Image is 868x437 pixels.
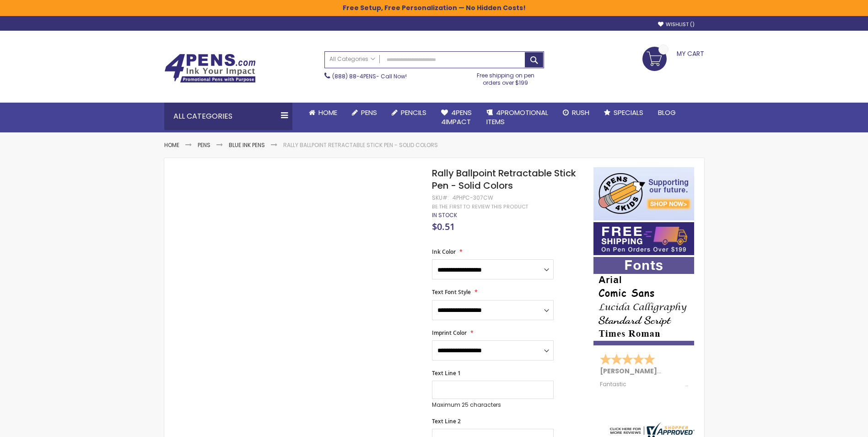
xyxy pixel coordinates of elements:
strong: SKU [432,194,449,202]
a: Wishlist [658,21,695,28]
span: [PERSON_NAME] [600,366,660,376]
a: Rush [555,103,597,123]
a: 4PROMOTIONALITEMS [479,103,555,132]
a: Blue ink Pens [229,141,265,149]
img: font-personalization-examples [593,257,694,345]
span: Imprint Color [432,329,467,337]
a: All Categories [325,52,380,67]
a: Pens [345,103,384,123]
p: Maximum 25 characters [432,401,554,409]
a: Home [302,103,345,123]
a: (888) 88-4PENS [332,72,376,80]
span: Pencils [401,108,426,117]
a: 4Pens4impact [434,103,479,132]
div: Availability [432,212,457,219]
span: All Categories [329,55,375,63]
span: Pens [361,108,377,117]
img: 4pens 4 kids [593,167,694,220]
a: Home [164,141,179,149]
img: Free shipping on orders over $199 [593,222,694,255]
div: All Categories [164,103,292,130]
img: 4Pens Custom Pens and Promotional Products [164,54,256,83]
span: Text Line 1 [432,369,461,377]
div: Free shipping on pen orders over $199 [467,68,544,87]
span: Home [318,108,337,117]
span: 4Pens 4impact [441,108,472,126]
a: Pencils [384,103,434,123]
a: Blog [651,103,683,123]
a: Be the first to review this product [432,203,528,210]
span: Text Line 2 [432,417,461,425]
span: Ink Color [432,248,456,256]
div: Fantastic [600,381,689,388]
li: Rally Ballpoint Retractable Stick Pen - Solid Colors [283,142,438,149]
span: 4PROMOTIONAL ITEMS [486,108,548,126]
span: Text Font Style [432,288,471,296]
span: Blog [658,108,676,117]
span: - Call Now! [332,72,407,80]
span: $0.51 [432,220,455,233]
span: In stock [432,211,457,219]
a: Specials [597,103,651,123]
div: 4PHPC-307CW [453,194,493,202]
span: Rush [572,108,589,117]
a: Pens [198,141,210,149]
span: Specials [614,108,643,117]
span: Rally Ballpoint Retractable Stick Pen - Solid Colors [432,167,576,192]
